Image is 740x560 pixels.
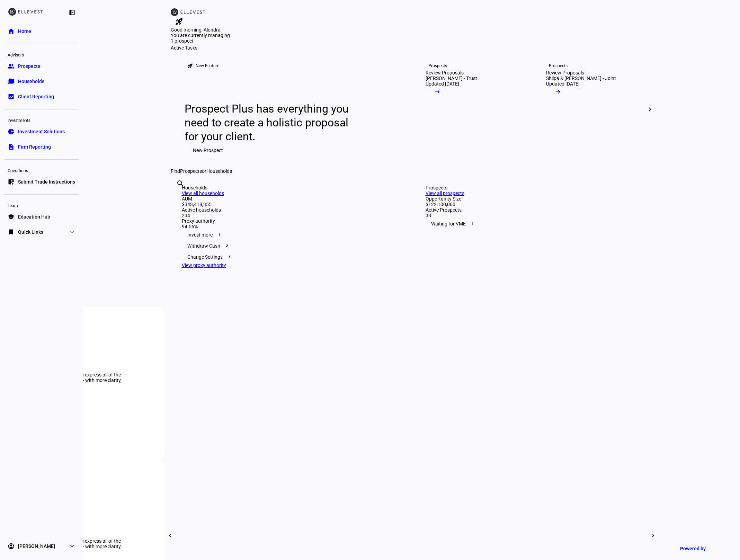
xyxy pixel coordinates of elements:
div: Updated [DATE] [546,81,580,87]
a: descriptionFirm Reporting [4,140,79,154]
div: Withdraw Cash [182,240,398,251]
button: New Prospect [185,143,231,157]
div: Learn [4,200,79,210]
span: Households [206,168,232,174]
mat-icon: chevron_right [649,531,657,540]
div: Prospects [428,63,447,69]
a: pie_chartInvestment Solutions [4,125,79,139]
a: ProspectsReview Proposals[PERSON_NAME] - TrustUpdated [DATE] [414,51,529,168]
mat-icon: rocket_launch [187,63,193,69]
div: Households [182,185,398,190]
div: Change Settings [182,251,398,263]
div: Active Prospects [426,207,642,213]
span: 1 [217,232,222,238]
span: Education Hub [18,213,50,220]
span: Prospects [180,168,202,174]
span: Home [18,28,31,35]
div: Prospects [426,185,642,190]
div: Shilpa & [PERSON_NAME] - Joint [546,75,616,81]
span: You are currently managing [171,33,230,38]
eth-mat-symbol: left_panel_close [69,9,75,16]
eth-mat-symbol: account_circle [8,543,15,550]
div: Prospects [549,63,568,69]
a: View all households [182,190,224,196]
eth-mat-symbol: bookmark [8,229,15,235]
eth-mat-symbol: home [8,28,15,35]
mat-icon: search [176,179,185,188]
div: 234 [182,213,398,218]
eth-mat-symbol: bid_landscape [8,93,15,100]
span: Investment Solutions [18,128,65,135]
div: Proxy authority [182,218,398,224]
div: Advisors [4,50,79,59]
div: Investments [4,115,79,125]
div: Operations [4,165,79,175]
eth-mat-symbol: folder_copy [8,78,15,85]
mat-icon: chevron_left [166,531,175,540]
div: $122,100,000 [426,202,642,207]
span: Prospects [18,63,40,70]
span: New Prospect [193,143,223,157]
eth-mat-symbol: list_alt_add [8,178,15,185]
span: 2 [224,243,230,249]
div: New Feature [196,63,219,69]
div: Active households [182,207,398,213]
a: ProspectsReview ProposalsShilpa & [PERSON_NAME] - JointUpdated [DATE] [535,51,650,168]
div: Invest more [182,229,398,240]
span: Client Reporting [18,93,54,100]
eth-mat-symbol: pie_chart [8,128,15,135]
span: Households [18,78,44,85]
a: View all prospects [426,190,464,196]
div: Find or [171,168,653,174]
a: folder_copyHouseholds [4,74,79,88]
div: Opportunity Size [426,196,642,202]
div: 1 prospect [171,38,240,44]
div: 38 [426,213,642,218]
eth-mat-symbol: expand_more [69,229,75,235]
a: Powered by [677,542,730,555]
div: $343,418,355 [182,202,398,207]
div: 94.56% [182,224,398,229]
eth-mat-symbol: school [8,213,15,220]
span: 5 [227,254,232,260]
a: bid_landscapeClient Reporting [4,90,79,104]
input: Enter name of prospect or household [176,189,178,197]
span: [PERSON_NAME] [18,543,55,550]
eth-mat-symbol: expand_more [69,543,75,550]
div: [PERSON_NAME] - Trust [426,75,477,81]
div: Waiting for VME [426,218,642,229]
span: Quick Links [18,229,43,235]
eth-mat-symbol: description [8,143,15,150]
div: AUM [182,196,398,202]
a: groupProspects [4,59,79,73]
div: Review Proposals [426,70,464,75]
eth-mat-symbol: group [8,63,15,70]
div: Active Tasks [171,45,653,51]
div: Review Proposals [546,70,584,75]
mat-icon: arrow_right_alt [554,88,561,95]
div: Prospect Plus has everything you need to create a holistic proposal for your client. [185,102,355,143]
a: homeHome [4,24,79,38]
mat-icon: arrow_right_alt [434,88,441,95]
div: Good morning, Alondra [171,27,653,33]
span: Firm Reporting [18,143,51,150]
div: Updated [DATE] [426,81,459,87]
span: Submit Trade Instructions [18,178,75,185]
mat-icon: rocket_launch [175,17,183,26]
a: View proxy authority [182,263,226,268]
span: 1 [470,221,475,226]
mat-icon: chevron_right [646,105,654,114]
